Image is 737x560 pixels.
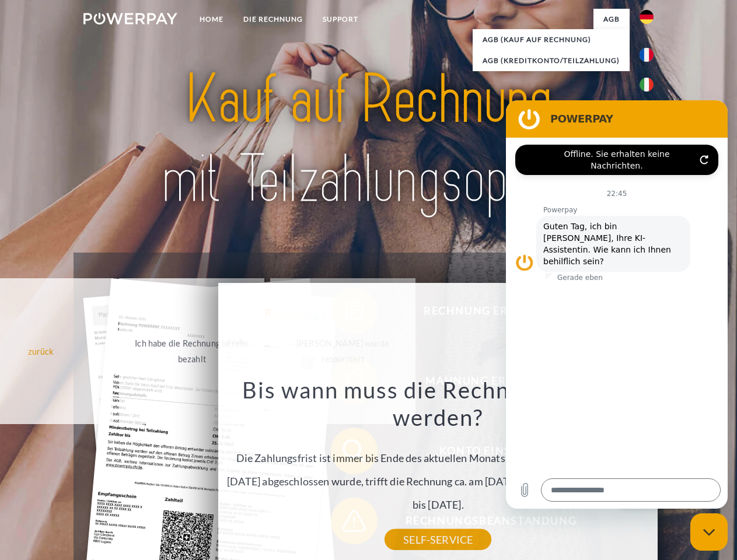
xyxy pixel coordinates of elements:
[111,56,626,223] img: title-powerpay_de.svg
[640,48,654,62] img: fr
[473,50,630,71] a: AGB (Kreditkonto/Teilzahlung)
[126,335,257,367] div: Ich habe die Rechnung bereits bezahlt
[83,13,177,24] img: logo-powerpay-white.svg
[225,376,651,432] h3: Bis wann muss die Rechnung bezahlt werden?
[233,9,313,30] a: DIE RECHNUNG
[313,9,368,30] a: SUPPORT
[385,529,491,550] a: SELF-SERVICE
[640,78,654,92] img: it
[506,100,728,509] iframe: Messaging-Fenster
[190,9,233,30] a: Home
[593,9,630,30] a: agb
[640,10,654,24] img: de
[473,29,630,50] a: AGB (Kauf auf Rechnung)
[225,376,651,540] div: Die Zahlungsfrist ist immer bis Ende des aktuellen Monats. Wenn die Bestellung z.B. am [DATE] abg...
[690,513,728,551] iframe: Schaltfläche zum Öffnen des Messaging-Fensters; Konversation läuft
